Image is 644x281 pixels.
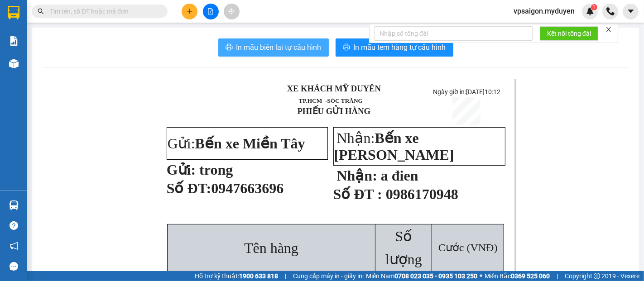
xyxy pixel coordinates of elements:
[228,8,235,14] span: aim
[239,272,278,280] strong: 1900 633 818
[594,273,600,279] span: copyright
[203,4,219,19] button: file-add
[381,167,418,184] span: a đien
[195,271,278,281] span: Hỗ trợ kỹ thuật:
[211,180,284,196] span: 0947663696
[586,7,594,15] img: icon-new-feature
[10,221,18,230] span: question-circle
[218,38,329,57] button: printerIn mẫu biên lai tự cấu hình
[511,272,550,280] strong: 0369 525 060
[386,186,458,202] span: 0986170948
[485,88,500,95] span: 10:12
[224,4,240,19] button: aim
[343,43,350,52] span: printer
[333,186,382,202] strong: Số ĐT :
[10,262,18,271] span: message
[9,59,19,68] img: warehouse-icon
[506,5,582,17] span: vpsaigon.myduyen
[38,8,44,14] span: search
[9,200,19,210] img: warehouse-icon
[226,43,233,52] span: printer
[427,88,507,95] p: Ngày giờ in:
[354,42,446,53] span: In mẫu tem hàng tự cấu hình
[606,7,615,15] img: phone-icon
[592,4,596,10] span: 1
[466,88,500,95] span: [DATE]
[285,271,286,281] span: |
[207,8,214,14] span: file-add
[297,106,370,116] strong: PHIẾU GỬI HÀNG
[168,135,305,152] span: Gửi:
[623,4,639,19] button: caret-down
[8,6,19,19] img: logo-vxr
[385,228,422,267] span: Số lượng
[187,8,193,14] span: plus
[336,38,453,57] button: printerIn mẫu tem hàng tự cấu hình
[199,162,233,178] span: trong
[366,271,477,281] span: Miền Nam
[438,242,498,253] span: Cước (VNĐ)
[334,130,454,163] span: Nhận:
[195,135,305,152] span: Bến xe Miền Tây
[9,36,19,46] img: solution-icon
[299,97,363,104] span: TP.HCM -SÓC TRĂNG
[293,271,364,281] span: Cung cấp máy in - giấy in:
[182,4,197,19] button: plus
[167,180,211,196] span: Số ĐT:
[374,26,533,41] input: Nhập số tổng đài
[591,4,597,10] sup: 1
[540,26,598,41] button: Kết nối tổng đài
[394,272,477,280] strong: 0708 023 035 - 0935 103 250
[50,6,157,16] input: Tìm tên, số ĐT hoặc mã đơn
[627,7,635,15] span: caret-down
[547,29,591,38] span: Kết nối tổng đài
[10,242,18,250] span: notification
[557,271,558,281] span: |
[480,274,482,278] span: ⚪️
[244,240,298,256] span: Tên hàng
[337,167,377,184] strong: Nhận:
[236,42,322,53] span: In mẫu biên lai tự cấu hình
[606,26,612,33] span: close
[167,162,196,178] strong: Gửi:
[287,84,381,93] strong: XE KHÁCH MỸ DUYÊN
[334,130,454,163] span: Bến xe [PERSON_NAME]
[485,271,550,281] span: Miền Bắc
